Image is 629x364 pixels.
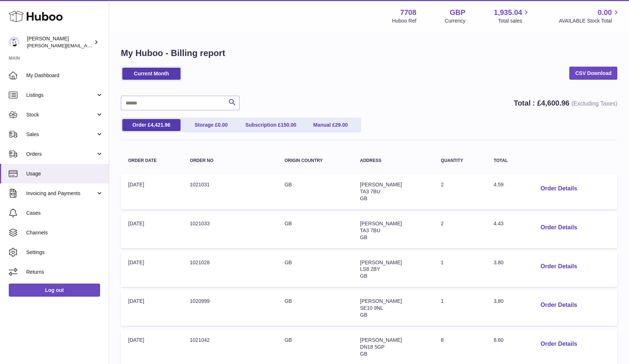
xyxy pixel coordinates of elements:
[301,119,360,131] a: Manual £29.00
[26,170,103,177] span: Usage
[26,131,96,138] span: Sales
[494,221,503,226] span: 4.43
[353,151,434,170] th: Address
[26,92,96,99] span: Listings
[450,8,465,17] strong: GBP
[281,122,296,128] span: 150.00
[360,260,402,265] span: [PERSON_NAME]
[121,174,183,209] td: [DATE]
[9,37,20,48] img: victor@erbology.co
[218,122,228,128] span: 0.00
[26,111,96,118] span: Stock
[9,284,100,297] a: Log out
[121,252,183,287] td: [DATE]
[360,189,380,194] span: TA3 7BU
[183,252,277,287] td: 1021028
[360,182,402,187] span: [PERSON_NAME]
[360,234,367,240] span: GB
[535,337,583,352] button: Order Details
[494,8,531,24] a: 1,935.04 Total sales
[277,290,353,326] td: GB
[360,337,402,343] span: [PERSON_NAME]
[559,17,620,24] span: AVAILABLE Stock Total
[535,181,583,196] button: Order Details
[277,252,353,287] td: GB
[494,260,503,265] span: 3.80
[242,119,300,131] a: Subscription £150.00
[121,290,183,326] td: [DATE]
[535,220,583,235] button: Order Details
[494,182,503,187] span: 4.59
[360,266,380,272] span: LS8 2BY
[494,8,522,17] span: 1,935.04
[335,122,348,128] span: 29.00
[434,213,486,248] td: 2
[277,213,353,248] td: GB
[400,8,416,17] strong: 7708
[434,151,486,170] th: Quantity
[360,195,367,201] span: GB
[434,174,486,209] td: 2
[27,43,146,48] span: [PERSON_NAME][EMAIL_ADDRESS][DOMAIN_NAME]
[541,99,570,107] span: 4,600.96
[360,221,402,226] span: [PERSON_NAME]
[360,344,385,350] span: DN18 5GP
[535,259,583,274] button: Order Details
[151,122,171,128] span: 4,421.96
[434,252,486,287] td: 1
[121,151,183,170] th: Order Date
[498,17,530,24] span: Total sales
[571,100,617,107] span: (Excluding Taxes)
[27,35,92,49] div: [PERSON_NAME]
[535,298,583,313] button: Order Details
[183,174,277,209] td: 1021031
[122,68,181,80] a: Current Month
[26,151,96,158] span: Orders
[121,213,183,248] td: [DATE]
[26,269,103,276] span: Returns
[182,119,240,131] a: Storage £0.00
[598,8,612,17] span: 0.00
[559,8,620,24] a: 0.00 AVAILABLE Stock Total
[26,210,103,217] span: Cases
[486,151,527,170] th: Total
[494,337,503,343] span: 8.60
[360,305,383,311] span: SE10 9NL
[569,67,617,80] a: CSV Download
[360,273,367,279] span: GB
[26,249,103,256] span: Settings
[122,119,181,131] a: Order £4,421.96
[183,290,277,326] td: 1020999
[277,174,353,209] td: GB
[514,99,617,107] strong: Total : £
[360,227,380,233] span: TA3 7BU
[183,151,277,170] th: Order no
[494,298,503,304] span: 3.80
[434,290,486,326] td: 1
[26,229,103,236] span: Channels
[360,298,402,304] span: [PERSON_NAME]
[121,47,617,59] h1: My Huboo - Billing report
[277,151,353,170] th: Origin Country
[392,17,416,24] div: Huboo Ref
[360,312,367,318] span: GB
[445,17,466,24] div: Currency
[26,72,103,79] span: My Dashboard
[360,351,367,357] span: GB
[26,190,96,197] span: Invoicing and Payments
[183,213,277,248] td: 1021033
